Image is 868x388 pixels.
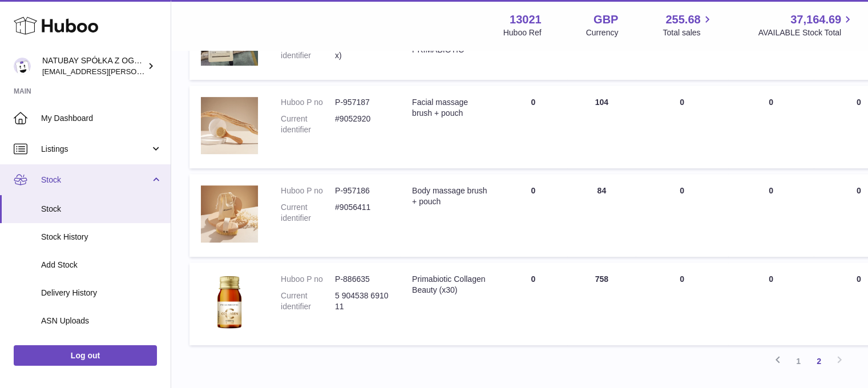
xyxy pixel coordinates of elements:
dt: Huboo P no [281,274,335,285]
img: product image [201,97,258,154]
td: 84 [567,174,636,257]
span: Total sales [663,27,713,38]
span: Listings [41,144,150,155]
dt: Current identifier [281,114,335,135]
span: 255.68 [665,12,700,27]
a: 2 [809,351,829,371]
span: Delivery History [41,288,162,298]
div: Body massage brush + pouch [412,185,487,207]
a: 255.68 Total sales [663,12,713,38]
span: Stock [41,175,150,185]
dt: Huboo P no [281,97,335,108]
dt: Current identifier [281,202,335,224]
td: 0 [636,262,728,345]
strong: 13021 [510,12,542,27]
span: 0 [857,274,861,284]
dd: 5 904538 691011 [335,290,389,312]
td: 0 [728,174,814,257]
dd: P-957186 [335,185,389,196]
dd: P-886635 [335,274,389,285]
dt: Huboo P no [281,185,335,196]
td: 0 [728,262,814,345]
td: 104 [567,86,636,168]
span: Stock History [41,232,162,242]
span: ASN Uploads [41,316,162,326]
span: Stock [41,204,162,215]
dd: #9052920 [335,114,389,135]
td: 0 [728,86,814,168]
dd: #9056411 [335,202,389,224]
div: Huboo Ref [503,27,542,38]
span: 0 [857,98,861,107]
img: kacper.antkowski@natubay.pl [14,58,31,75]
span: 37,164.69 [790,12,841,27]
a: Log out [14,345,157,366]
div: Facial massage brush + pouch [412,97,487,119]
a: 1 [788,351,809,371]
div: NATUBAY SPÓŁKA Z OGRANICZONĄ ODPOWIEDZIALNOŚCIĄ [42,55,145,77]
td: 0 [636,86,728,168]
dt: Current identifier [281,290,335,312]
span: Add Stock [41,260,162,270]
span: [EMAIL_ADDRESS][PERSON_NAME][DOMAIN_NAME] [42,67,229,76]
div: Primabiotic Collagen Beauty (x30) [412,274,487,296]
span: AVAILABLE Stock Total [758,27,854,38]
strong: GBP [594,12,618,27]
span: 0 [857,186,861,195]
td: 0 [636,174,728,257]
dd: P-957187 [335,97,389,108]
div: Currency [586,27,619,38]
td: 0 [499,262,567,345]
td: 758 [567,262,636,345]
span: My Dashboard [41,113,162,124]
td: 0 [499,86,567,168]
a: 37,164.69 AVAILABLE Stock Total [758,12,854,38]
td: 0 [499,174,567,257]
img: product image [201,274,258,331]
img: product image [201,185,258,242]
